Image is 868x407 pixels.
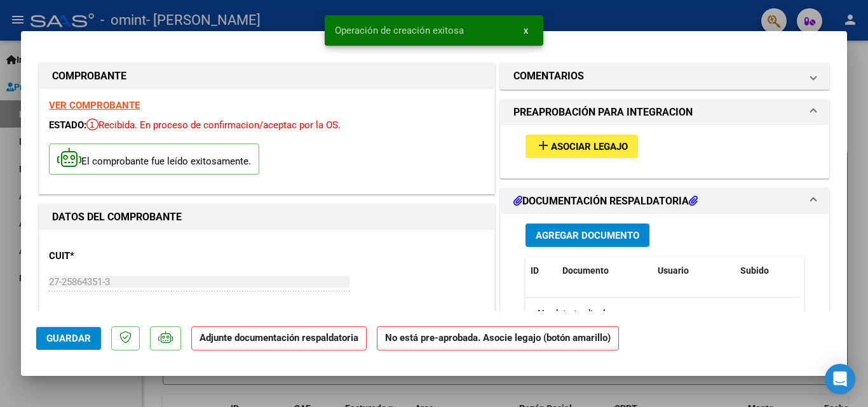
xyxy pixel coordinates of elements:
[49,249,180,264] p: CUIT
[513,105,693,120] h1: PREAPROBACIÓN PARA INTEGRACION
[653,257,735,284] datatable-header-cell: Usuario
[735,257,799,284] datatable-header-cell: Subido
[52,70,126,82] strong: COMPROBANTE
[799,257,862,284] datatable-header-cell: Acción
[562,265,609,276] span: Documento
[526,135,638,158] button: Asociar Legajo
[658,265,689,276] span: Usuario
[531,265,539,276] span: ID
[526,257,557,284] datatable-header-cell: ID
[551,141,628,152] span: Asociar Legajo
[49,119,86,131] span: ESTADO:
[526,298,799,330] div: No data to display
[513,69,584,84] h1: COMENTARIOS
[524,25,528,36] span: x
[46,333,91,344] span: Guardar
[825,364,855,394] div: Open Intercom Messenger
[86,119,341,131] span: Recibida. En proceso de confirmacion/aceptac por la OS.
[377,326,619,351] strong: No está pre-aprobada. Asocie legajo (botón amarillo)
[501,63,829,89] mat-expansion-panel-header: COMENTARIOS
[526,224,649,247] button: Agregar Documento
[501,100,829,125] mat-expansion-panel-header: PREAPROBACIÓN PARA INTEGRACION
[501,125,829,178] div: PREAPROBACIÓN PARA INTEGRACION
[36,327,101,350] button: Guardar
[740,265,769,276] span: Subido
[536,230,639,241] span: Agregar Documento
[52,211,182,223] strong: DATOS DEL COMPROBANTE
[200,332,358,344] strong: Adjunte documentación respaldatoria
[49,100,140,111] a: VER COMPROBANTE
[49,143,259,175] p: El comprobante fue leído exitosamente.
[513,19,538,42] button: x
[536,138,551,153] mat-icon: add
[501,189,829,214] mat-expansion-panel-header: DOCUMENTACIÓN RESPALDATORIA
[513,194,698,209] h1: DOCUMENTACIÓN RESPALDATORIA
[557,257,653,284] datatable-header-cell: Documento
[335,24,464,37] span: Operación de creación exitosa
